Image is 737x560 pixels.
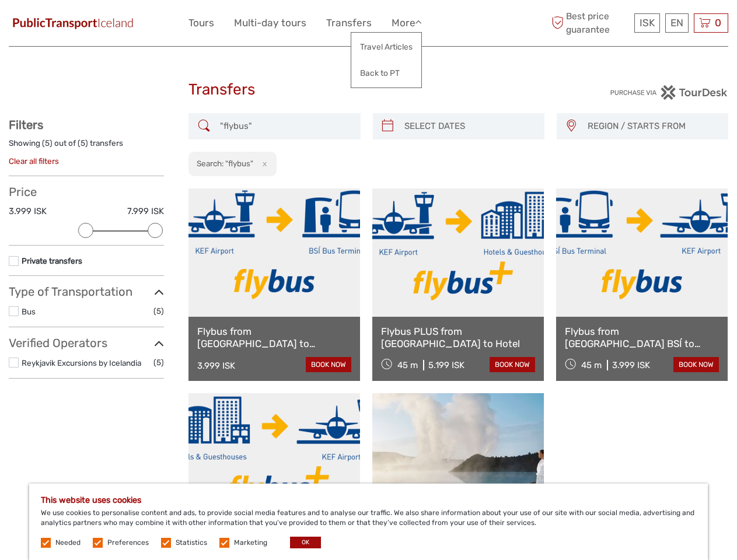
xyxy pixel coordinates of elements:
[234,538,267,548] label: Marketing
[665,13,689,33] div: EN
[306,357,351,372] a: book now
[673,357,719,372] a: book now
[612,360,650,370] div: 3.999 ISK
[9,185,164,199] h3: Price
[581,360,602,370] span: 45 m
[640,17,655,29] span: ISK
[9,205,47,218] label: 3.999 ISK
[713,17,723,29] span: 0
[565,325,719,349] a: Flybus from [GEOGRAPHIC_DATA] BSÍ to [GEOGRAPHIC_DATA]
[188,80,549,99] h1: Transfers
[22,358,141,367] a: Reykjavik Excursions by Icelandia
[490,357,535,372] a: book now
[9,156,59,166] a: Clear all filters
[22,256,82,265] a: Private transfers
[428,360,464,370] div: 5.199 ISK
[16,20,132,30] p: We're away right now. Please check back later!
[381,325,535,349] a: Flybus PLUS from [GEOGRAPHIC_DATA] to Hotel
[127,205,164,218] label: 7.999 ISK
[326,15,372,32] a: Transfers
[9,138,164,156] div: Showing ( ) out of ( ) transfers
[610,85,728,100] img: PurchaseViaTourDesk.png
[397,360,418,370] span: 45 m
[234,15,306,32] a: Multi-day tours
[134,18,148,32] button: Open LiveChat chat widget
[197,159,253,168] h2: Search: "flybus"
[9,336,164,350] h3: Verified Operators
[255,157,271,170] button: x
[582,117,722,136] button: REGION / STARTS FROM
[392,15,422,32] a: More
[29,484,708,560] div: We use cookies to personalise content and ads, to provide social media features and to analyse ou...
[197,325,351,349] a: Flybus from [GEOGRAPHIC_DATA] to [GEOGRAPHIC_DATA] BSÍ
[9,15,137,32] img: 649-6460f36e-8799-4323-b450-83d04da7ab63_logo_small.jpg
[81,138,85,149] label: 5
[215,116,354,136] input: SEARCH
[9,118,43,132] strong: Filters
[197,360,235,371] div: 3.999 ISK
[153,304,164,318] span: (5)
[351,36,421,58] a: Travel Articles
[176,538,207,548] label: Statistics
[549,10,631,36] span: Best price guarantee
[22,307,36,316] a: Bus
[188,15,214,32] a: Tours
[290,537,321,548] button: OK
[41,495,696,505] h5: This website uses cookies
[9,285,164,299] h3: Type of Transportation
[153,356,164,369] span: (5)
[351,62,421,85] a: Back to PT
[400,116,539,136] input: SELECT DATES
[107,538,149,548] label: Preferences
[55,538,81,548] label: Needed
[45,138,50,149] label: 5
